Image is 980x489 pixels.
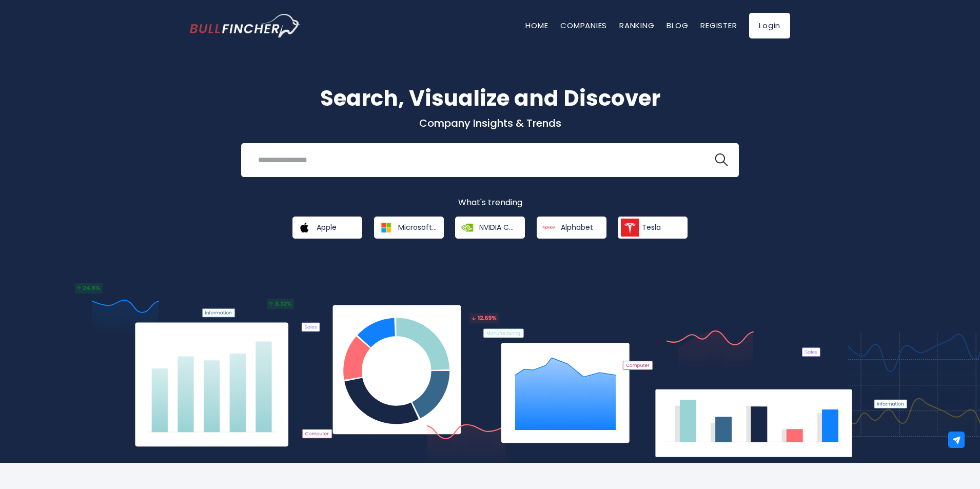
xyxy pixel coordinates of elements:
img: search icon [715,153,728,167]
a: Companies [560,20,607,31]
a: Register [700,20,737,31]
img: Bullfincher logo [190,14,301,37]
span: Tesla [642,223,661,232]
span: Microsoft Corporation [398,223,437,232]
span: Apple [317,223,337,232]
a: Microsoft Corporation [374,217,444,239]
a: Apple [292,217,362,239]
span: Alphabet [561,223,593,232]
a: Home [525,20,548,31]
a: Ranking [619,20,654,31]
span: NVIDIA Corporation [479,223,518,232]
a: Login [749,13,790,38]
a: NVIDIA Corporation [455,217,525,239]
a: Alphabet [537,217,606,239]
a: Go to homepage [190,14,300,37]
h1: Search, Visualize and Discover [190,82,790,114]
p: What's trending [190,198,790,208]
a: Tesla [618,217,688,239]
a: Blog [667,20,688,31]
p: Company Insights & Trends [190,116,790,130]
